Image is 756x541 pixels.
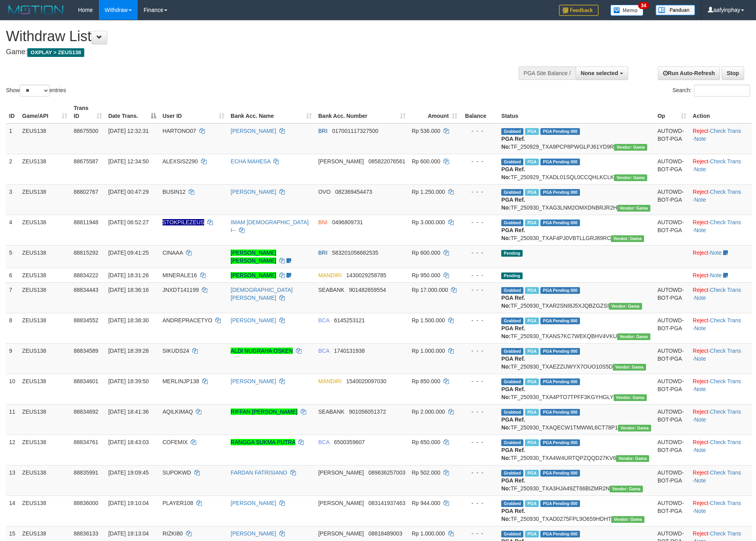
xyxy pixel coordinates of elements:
td: TF_250930_TXAEZZIJWYX7OUO10S5D [498,343,654,374]
span: Marked by aafsolysreylen [525,318,539,324]
a: ALDI NUGRAHA OSKEN [231,348,293,354]
th: User ID: activate to sort column ascending [159,101,227,123]
span: PGA Pending [540,470,580,477]
td: AUTOWD-BOT-PGA [654,184,690,215]
td: 4 [6,215,19,245]
td: · · [690,282,752,313]
a: Check Trans [710,378,741,384]
a: Note [694,477,706,484]
td: ZEUS138 [19,123,70,154]
b: PGA Ref. No: [501,356,525,370]
div: - - - [464,188,495,196]
span: 88835991 [74,469,98,476]
div: - - - [464,157,495,165]
a: Note [694,227,706,233]
div: - - - [464,316,495,324]
span: BRI [318,250,327,256]
span: Marked by aafsreyleap [525,219,539,226]
td: TF_250930_TXAQECW1TMWWL6CT78P1 [498,404,654,435]
span: Rp 1.000.000 [412,348,445,354]
td: · · [690,313,752,343]
td: 12 [6,435,19,465]
span: Vendor URL: https://trx31.1velocity.biz [610,486,643,492]
b: PGA Ref. No: [501,325,525,339]
span: Marked by aafpengsreynich [525,470,539,477]
span: Grabbed [501,409,523,416]
span: Copy 1540020097030 to clipboard [346,378,386,384]
a: Note [694,356,706,362]
span: Marked by aafsolysreylen [525,287,539,294]
a: Check Trans [710,469,741,476]
td: 7 [6,282,19,313]
a: Check Trans [710,348,741,354]
td: ZEUS138 [19,215,70,245]
span: [PERSON_NAME] [318,469,364,476]
a: Note [694,325,706,331]
td: AUTOWD-BOT-PGA [654,282,690,313]
span: Nama rekening ada tanda titik/strip, harap diedit [163,219,205,225]
span: 88834222 [74,272,98,278]
span: Marked by aafsolysreylen [525,409,539,416]
a: Check Trans [710,219,741,225]
span: Rp 850.000 [412,378,440,384]
span: [PERSON_NAME] [318,158,364,165]
td: AUTOWD-BOT-PGA [654,215,690,245]
td: AUTOWD-BOT-PGA [654,313,690,343]
td: · [690,245,752,268]
th: ID [6,101,19,123]
span: OXPLAY > ZEUS138 [27,48,84,57]
td: AUTOWD-BOT-PGA [654,154,690,184]
th: Action [690,101,752,123]
div: - - - [464,286,495,294]
span: 88834443 [74,287,98,293]
td: TF_250930_TXA4PTO7TPFF3KGYHGLY [498,374,654,404]
span: [DATE] 18:38:30 [108,317,149,323]
span: MANDIRI [318,272,341,278]
th: Bank Acc. Number: activate to sort column ascending [315,101,408,123]
a: Check Trans [710,128,741,134]
span: BCA [318,348,329,354]
span: Copy 6145253121 to clipboard [334,317,365,323]
td: ZEUS138 [19,184,70,215]
button: None selected [576,66,628,80]
span: Rp 536.000 [412,128,440,134]
td: · · [690,496,752,526]
select: Showentries [20,85,49,96]
div: - - - [464,408,495,416]
td: ZEUS138 [19,313,70,343]
a: RANGGA SUKMA PUTRA [231,439,295,445]
td: ZEUS138 [19,374,70,404]
label: Search: [673,85,750,96]
span: Copy 6500359607 to clipboard [334,439,365,445]
span: Copy 1430029258785 to clipboard [346,272,386,278]
td: 10 [6,374,19,404]
td: · · [690,374,752,404]
td: 1 [6,123,19,154]
th: Date Trans.: activate to sort column descending [105,101,159,123]
a: Note [694,166,706,172]
span: 88802767 [74,189,98,195]
span: Grabbed [501,287,523,294]
span: Grabbed [501,159,523,165]
span: PGA Pending [540,287,580,294]
div: PGA Site Balance / [519,66,576,80]
td: ZEUS138 [19,268,70,282]
td: TF_250930_TXAD0275FPL9O659HDHT [498,496,654,526]
span: Rp 3.000.000 [412,219,445,225]
a: Note [694,508,706,514]
img: MOTION_logo.png [6,4,66,16]
span: Grabbed [501,439,523,446]
span: Rp 502.000 [412,469,440,476]
div: - - - [464,218,495,226]
span: ANDREPRACETYO [163,317,212,323]
span: SEABANK [318,409,344,415]
a: [DEMOGRAPHIC_DATA][PERSON_NAME] [231,287,293,301]
a: [PERSON_NAME] [231,272,276,278]
div: - - - [464,271,495,279]
span: Vendor URL: https://trx31.1velocity.biz [611,235,644,242]
td: AUTOWD-BOT-PGA [654,343,690,374]
th: Bank Acc. Name: activate to sort column ascending [227,101,315,123]
b: PGA Ref. No: [501,197,525,211]
h1: Withdraw List [6,28,496,44]
td: TF_250929_TXA9PCP8PWGLPJ61YD9R [498,123,654,154]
